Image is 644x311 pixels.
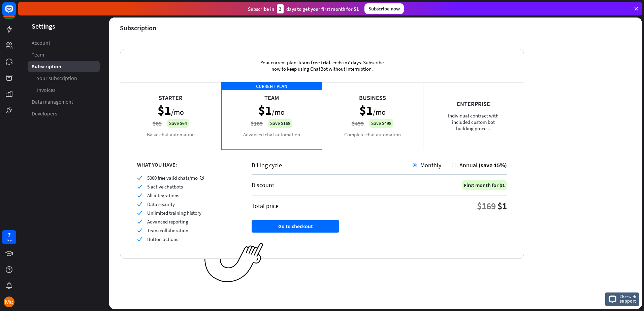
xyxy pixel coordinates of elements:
i: check [137,228,142,233]
span: Subscription [32,63,61,70]
button: Go to checkout [252,220,339,233]
a: Team [28,49,100,60]
span: 7 days [347,59,361,66]
span: 5000 free valid chats/mo [147,175,198,181]
span: support [620,298,636,304]
a: Data management [28,96,100,107]
div: $1 [497,200,507,212]
i: check [137,237,142,242]
i: check [137,210,142,215]
div: Discount [252,181,274,189]
span: Button actions [147,236,178,242]
i: check [137,184,142,189]
button: Open LiveChat chat widget [5,3,26,23]
span: Advanced reporting [147,218,188,225]
div: Billing cycle [252,161,413,169]
span: Invoices [37,87,56,94]
div: Subscribe in days to get your first month for $1 [248,4,359,13]
div: 3 [277,4,284,13]
span: All integrations [147,192,179,199]
a: Your subscription [28,73,100,84]
span: Annual [459,161,478,169]
span: Team collaboration [147,227,188,234]
span: Monthly [420,161,441,169]
div: Subscribe now [364,3,404,14]
a: Developers [28,108,100,119]
img: ec979a0a656117aaf919.png [204,243,263,283]
div: Total price [252,202,279,210]
a: Invoices [28,84,100,96]
div: days [6,238,12,243]
i: check [137,175,142,180]
span: Chat with [620,293,636,300]
span: Data security [147,201,175,207]
span: Team [32,51,44,58]
span: Team free trial [298,59,330,66]
i: check [137,219,142,224]
span: (save 15%) [479,161,507,169]
span: Developers [32,110,57,117]
div: $169 [477,200,496,212]
div: Subscription [120,24,156,32]
span: Data management [32,98,73,105]
header: Settings [18,22,109,31]
a: 7 days [2,230,16,244]
span: Unlimited training history [147,210,201,216]
div: 7 [7,232,11,238]
div: First month for $1 [462,180,507,190]
div: WHAT YOU HAVE: [137,161,235,168]
i: check [137,193,142,198]
span: Account [32,39,50,46]
span: 5 active chatbots [147,183,183,190]
div: Your current plan: , ends in . Subscribe now to keep using ChatBot without interruption. [250,49,394,82]
a: Account [28,37,100,48]
i: check [137,202,142,207]
span: Your subscription [37,75,77,82]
